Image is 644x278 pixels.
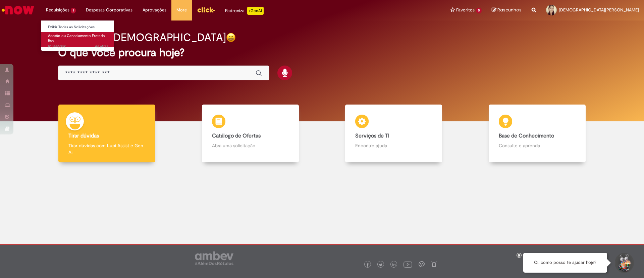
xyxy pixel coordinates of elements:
span: 5 [476,8,482,13]
p: Encontre ajuda [355,142,432,149]
img: logo_footer_linkedin.png [392,263,396,267]
img: ServiceNow [1,3,35,17]
div: Oi, como posso te ajudar hoje? [523,253,607,273]
span: Requisições [46,7,69,13]
span: More [176,7,187,13]
a: Tirar dúvidas Tirar dúvidas com Lupi Assist e Gen Ai [35,105,179,163]
h2: Boa tarde, [DEMOGRAPHIC_DATA] [58,32,226,43]
span: 1 [71,8,76,13]
span: Adesão ou Cancelamento Fretado Bsc [48,33,105,44]
span: 4d atrás [95,44,108,49]
a: Catálogo de Ofertas Abra uma solicitação [179,105,322,163]
span: [DEMOGRAPHIC_DATA][PERSON_NAME] [559,7,639,13]
img: logo_footer_twitter.png [379,263,382,267]
p: Tirar dúvidas com Lupi Assist e Gen Ai [68,142,145,156]
img: logo_footer_youtube.png [404,260,412,269]
ul: Requisições [41,20,114,51]
h2: O que você procura hoje? [58,47,586,58]
b: Base de Conhecimento [499,132,554,139]
a: Aberto R13446082 : Adesão ou Cancelamento Fretado Bsc [41,32,115,47]
p: Abra uma solicitação [212,142,289,149]
a: Exibir Todas as Solicitações [41,24,115,31]
span: Aprovações [143,7,166,13]
span: Rascunhos [497,7,522,13]
img: click_logo_yellow_360x200.png [197,5,215,15]
a: Base de Conhecimento Consulte e aprenda [466,105,609,163]
p: +GenAi [247,7,264,15]
img: logo_footer_facebook.png [366,263,369,267]
img: happy-face.png [226,33,236,42]
b: Serviços de TI [355,132,389,139]
b: Catálogo de Ofertas [212,132,261,139]
b: Tirar dúvidas [68,132,99,139]
img: logo_footer_naosei.png [431,261,437,267]
a: Rascunhos [492,7,522,13]
span: Favoritos [456,7,475,13]
span: R13446082 [48,44,108,49]
p: Consulte e aprenda [499,142,576,149]
img: logo_footer_ambev_rotulo_gray.png [195,251,233,265]
a: Serviços de TI Encontre ajuda [322,105,466,163]
span: Despesas Corporativas [86,7,132,13]
time: 25/08/2025 18:23:27 [95,44,108,49]
div: Padroniza [225,7,264,15]
img: logo_footer_workplace.png [419,261,425,267]
button: Iniciar Conversa de Suporte [614,253,634,273]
